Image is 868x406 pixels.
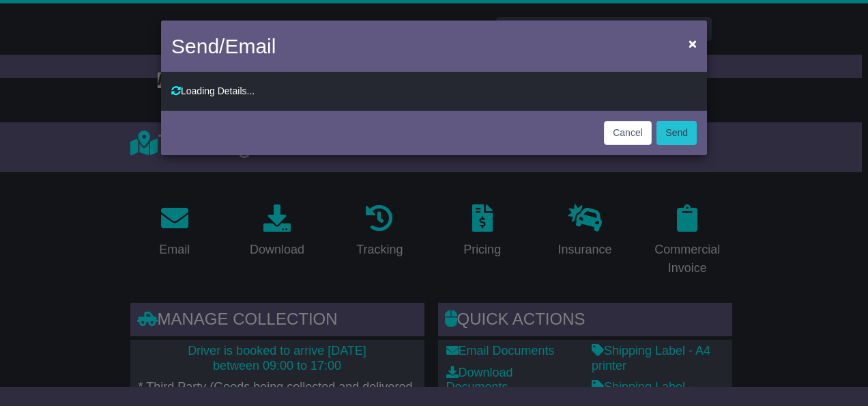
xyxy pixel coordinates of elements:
h4: Send/Email [171,31,276,62]
button: Send [656,121,697,145]
button: Cancel [604,121,652,145]
div: Loading Details... [171,85,697,97]
button: Close [682,29,704,57]
span: × [689,36,697,51]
